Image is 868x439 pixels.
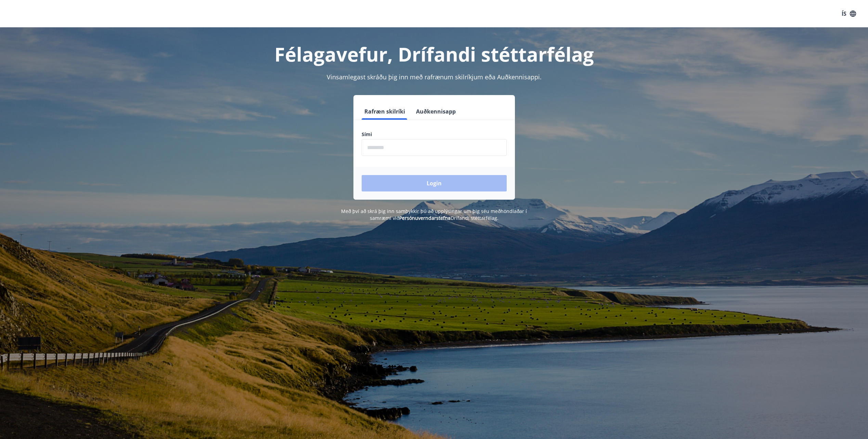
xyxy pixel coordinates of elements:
span: Með því að skrá þig inn samþykkir þú að upplýsingar um þig séu meðhöndlaðar í samræmi við Drífand... [341,208,527,221]
label: Sími [362,131,507,138]
h1: Félagavefur, Drífandi stéttarfélag [196,41,672,67]
a: Persónuverndarstefna [399,215,451,221]
button: Auðkennisapp [413,103,458,120]
button: ÍS [838,8,860,20]
button: Rafræn skilríki [362,103,408,120]
span: Vinsamlegast skráðu þig inn með rafrænum skilríkjum eða Auðkennisappi. [327,73,542,81]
